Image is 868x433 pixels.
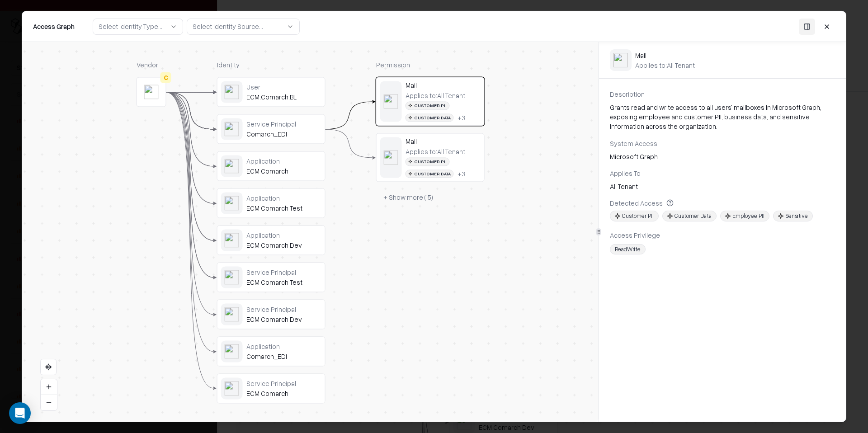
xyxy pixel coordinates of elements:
[246,379,321,387] div: Service Principal
[610,231,835,240] div: Access Privilege
[33,22,75,31] div: Access Graph
[376,189,440,206] button: + Show more (15)
[610,182,835,191] div: All Tenant
[610,199,813,207] div: Detected Access
[246,268,321,276] div: Service Principal
[406,91,465,99] div: Applies to: All Tenant
[720,211,769,221] div: Employee PII
[246,342,321,350] div: Application
[406,158,450,166] div: Customer PII
[160,72,171,83] div: C
[376,60,485,70] div: Permission
[246,83,321,91] div: User
[246,157,321,165] div: Application
[610,169,835,178] div: Applies To
[406,147,465,155] div: Applies to: All Tenant
[406,137,481,146] div: Mail
[246,390,321,398] div: ECM Comarch
[246,241,321,249] div: ECM Comarch Dev
[458,113,465,122] div: + 3
[246,204,321,212] div: ECM Comarch Test
[406,102,450,110] div: Customer PII
[458,169,465,178] div: + 3
[610,244,646,254] div: ReadWrite
[93,18,183,34] button: Select Identity Type...
[187,18,300,34] button: Select Identity Source...
[610,89,835,99] div: Description
[217,60,325,70] div: Identity
[246,353,321,361] div: Comarch_EDI
[613,53,628,67] img: entra
[137,60,166,70] div: Vendor
[610,152,835,161] div: Microsoft Graph
[458,113,465,122] button: +3
[610,138,835,148] div: System Access
[246,278,321,287] div: ECM Comarch Test
[246,167,321,175] div: ECM Comarch
[662,211,717,221] div: Customer Data
[635,61,695,69] div: Applies to: All Tenant
[246,120,321,128] div: Service Principal
[99,22,162,31] div: Select Identity Type...
[610,103,835,131] div: Grants read and write access to all users' mailboxes in Microsoft Graph, exposing employee and cu...
[458,169,465,178] button: +3
[610,211,659,221] div: Customer PII
[406,113,454,122] div: Customer Data
[635,51,695,59] div: Mail
[246,231,321,239] div: Application
[246,93,321,101] div: ECM.Comarch.BL
[246,194,321,202] div: Application
[406,81,481,89] div: Mail
[773,211,813,221] div: Sensitive
[193,22,263,31] div: Select Identity Source...
[246,315,321,324] div: ECM Comarch Dev
[406,169,454,178] div: Customer Data
[246,130,321,138] div: Comarch_EDI
[246,305,321,313] div: Service Principal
